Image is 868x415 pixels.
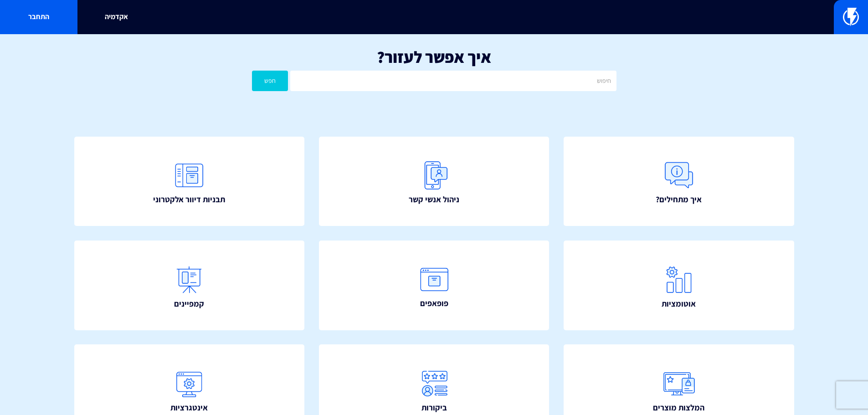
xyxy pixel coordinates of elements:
[564,137,794,226] a: איך מתחילים?
[229,7,639,28] input: חיפוש מהיר...
[564,241,794,330] a: אוטומציות
[153,194,225,205] span: תבניות דיוור אלקטרוני
[420,297,448,309] span: פופאפים
[662,298,696,310] span: אוטומציות
[74,137,305,226] a: תבניות דיוור אלקטרוני
[252,71,288,91] button: חפש
[319,241,550,330] a: פופאפים
[319,137,550,226] a: ניהול אנשי קשר
[174,298,204,310] span: קמפיינים
[656,194,702,205] span: איך מתחילים?
[290,71,616,91] input: חיפוש
[653,402,704,414] span: המלצות מוצרים
[170,402,208,414] span: אינטגרציות
[74,241,305,330] a: קמפיינים
[421,402,447,414] span: ביקורות
[409,194,459,205] span: ניהול אנשי קשר
[14,48,854,66] h1: איך אפשר לעזור?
